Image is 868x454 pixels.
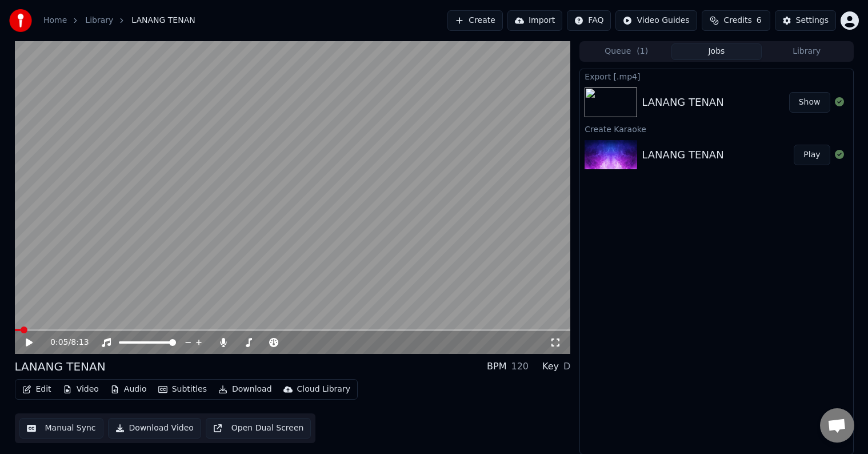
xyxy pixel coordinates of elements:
img: youka [9,9,32,32]
button: Manual Sync [19,418,103,439]
a: Home [43,15,67,26]
button: Create [447,10,503,31]
div: BPM [487,360,506,373]
div: Key [542,360,559,373]
div: Obrolan terbuka [820,408,854,443]
div: Export [.mp4] [580,69,853,83]
button: Settings [775,10,836,31]
button: Jobs [671,43,762,60]
span: 0:05 [50,337,68,348]
span: LANANG TENAN [131,15,195,26]
button: Open Dual Screen [206,418,311,439]
button: Queue [581,43,671,60]
div: Cloud Library [297,384,350,395]
nav: breadcrumb [43,15,195,26]
div: LANANG TENAN [642,94,723,110]
span: 8:13 [71,337,89,348]
button: Show [789,92,830,113]
span: Credits [723,15,751,26]
div: / [50,337,78,348]
button: Video Guides [615,10,697,31]
button: Download [214,381,277,397]
button: Library [762,43,852,60]
a: Library [85,15,113,26]
div: D [563,360,570,373]
button: Video [58,381,103,397]
button: Subtitles [154,381,211,397]
div: Create Karaoke [580,122,853,136]
button: Play [794,145,830,165]
button: FAQ [567,10,611,31]
span: ( 1 ) [637,46,648,57]
button: Import [507,10,562,31]
button: Audio [106,381,151,397]
button: Download Video [108,418,201,439]
div: LANANG TENAN [642,147,723,163]
div: LANANG TENAN [15,359,106,375]
span: 6 [757,15,762,26]
button: Credits6 [702,10,770,31]
div: 120 [511,360,529,373]
button: Edit [18,381,56,397]
div: Settings [796,15,829,26]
